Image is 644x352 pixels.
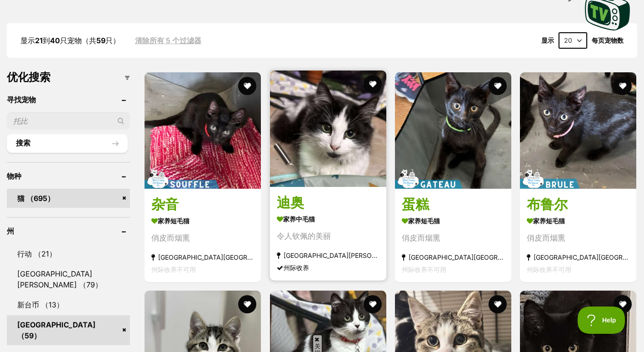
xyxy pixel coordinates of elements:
[533,216,565,224] font: 家养短毛猫
[541,37,554,44] span: 显示
[7,71,130,84] h3: 优化搜索
[151,265,196,273] span: 州际收养不可用
[239,77,257,95] button: 喜欢
[35,36,43,45] strong: 21
[96,36,105,45] strong: 59
[135,36,201,45] a: 清除所有 5 个过滤器
[402,195,504,214] h3: 蛋糕
[20,36,120,45] span: 显示 到 只宠物（共 只）
[7,295,130,314] a: 新台币 （13）
[402,265,446,273] span: 州际收养不可用
[145,72,261,189] img: 蛋奶酥 - 家养短毛猫
[527,265,571,273] span: 州际收养不可用
[614,295,632,313] button: 喜欢
[527,195,629,214] h3: 布鲁尔
[7,134,128,152] button: 搜索
[277,193,379,212] h3: 迪奥
[489,77,507,95] button: 喜欢
[50,36,60,45] strong: 40
[578,307,626,334] iframe: Help Scout Beacon - Open
[520,72,636,189] img: Brule - 家养短毛猫 （DSH）
[270,186,386,280] a: 迪奥 家养中毛猫 令人钦佩的美丽 [GEOGRAPHIC_DATA][PERSON_NAME][PERSON_NAME][GEOGRAPHIC_DATA] 州际收养
[527,231,629,244] div: 俏皮而烟熏
[7,244,130,263] a: 行动 （21）
[409,253,539,261] font: [GEOGRAPHIC_DATA][GEOGRAPHIC_DATA]
[270,70,386,187] img: Dior - 国产中号 （DMH） 猫
[592,37,624,44] label: 每页宠物数
[145,188,261,282] a: 杂音 家养短毛猫 俏皮而烟熏 [GEOGRAPHIC_DATA][GEOGRAPHIC_DATA] 州际收养不可用
[284,251,518,259] font: [GEOGRAPHIC_DATA][PERSON_NAME][PERSON_NAME][GEOGRAPHIC_DATA]
[151,195,254,214] h3: 杂音
[395,72,511,189] img: Gateau - 家养短毛猫
[7,227,130,235] header: 州
[7,96,130,104] header: 寻找宠物
[158,216,190,224] font: 家养短毛猫
[7,264,130,294] a: [GEOGRAPHIC_DATA][PERSON_NAME] （79）
[364,295,382,313] button: 喜欢
[158,253,288,261] font: [GEOGRAPHIC_DATA][GEOGRAPHIC_DATA]
[7,315,130,345] a: [GEOGRAPHIC_DATA] （59）
[151,231,254,244] div: 俏皮而烟熏
[7,189,130,208] a: 猫 （695）
[408,216,440,224] font: 家养短毛猫
[239,295,257,313] button: 喜欢
[283,215,315,222] font: 家养中毛猫
[614,77,632,95] button: 喜欢
[7,112,130,130] input: 托比
[489,295,507,313] button: 喜欢
[364,75,382,93] button: 喜欢
[395,188,511,282] a: 蛋糕 家养短毛猫 俏皮而烟熏 [GEOGRAPHIC_DATA][GEOGRAPHIC_DATA] 州际收养不可用
[7,172,130,180] header: 物种
[284,263,309,271] font: 州际收养
[402,231,504,244] div: 俏皮而烟熏
[277,230,379,242] div: 令人钦佩的美丽
[520,188,636,282] a: 布鲁尔 家养短毛猫 俏皮而烟熏 [GEOGRAPHIC_DATA][GEOGRAPHIC_DATA] 州际收养不可用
